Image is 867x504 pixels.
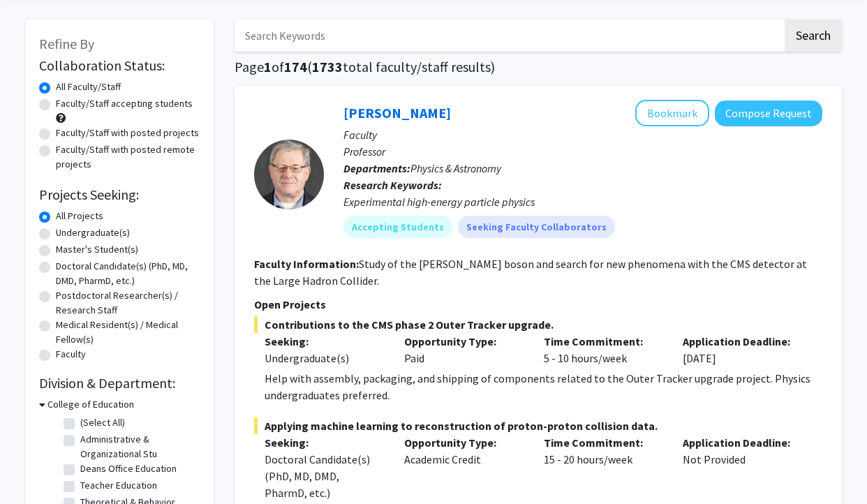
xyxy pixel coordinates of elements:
[343,178,442,192] b: Research Keywords:
[635,100,709,126] button: Add Robert Harr to Bookmarks
[39,186,200,203] h2: Projects Seeking:
[404,434,523,451] p: Opportunity Type:
[56,259,200,288] label: Doctoral Candidate(s) (PhD, MD, DMD, PharmD, etc.)
[265,350,383,366] div: Undergraduate(s)
[56,209,103,223] label: All Projects
[394,434,533,501] div: Academic Credit
[683,333,801,350] p: Application Deadline:
[80,478,157,493] label: Teacher Education
[265,451,383,501] div: Doctoral Candidate(s) (PhD, MD, DMD, PharmD, etc.)
[39,35,94,52] span: Refine By
[264,58,272,75] span: 1
[343,161,410,175] b: Departments:
[80,461,177,476] label: Deans Office Education
[235,59,842,75] h1: Page of ( total faculty/staff results)
[785,20,842,52] button: Search
[39,57,200,74] h2: Collaboration Status:
[56,80,121,94] label: All Faculty/Staff
[47,397,134,412] h3: College of Education
[39,375,200,392] h2: Division & Department:
[343,143,822,160] p: Professor
[715,101,822,126] button: Compose Request to Robert Harr
[343,193,822,210] div: Experimental high-energy particle physics
[10,441,59,494] iframe: Chat
[56,126,199,140] label: Faculty/Staff with posted projects
[56,318,200,347] label: Medical Resident(s) / Medical Fellow(s)
[672,434,812,501] div: Not Provided
[672,333,812,366] div: [DATE]
[254,417,822,434] span: Applying machine learning to reconstruction of proton-proton collision data.
[394,333,533,366] div: Paid
[533,434,673,501] div: 15 - 20 hours/week
[56,242,138,257] label: Master's Student(s)
[56,96,193,111] label: Faculty/Staff accepting students
[254,296,822,313] p: Open Projects
[254,257,359,271] b: Faculty Information:
[312,58,343,75] span: 1733
[410,161,501,175] span: Physics & Astronomy
[265,370,822,403] p: Help with assembly, packaging, and shipping of components related to the Outer Tracker upgrade pr...
[56,142,200,172] label: Faculty/Staff with posted remote projects
[544,333,662,350] p: Time Commitment:
[80,432,196,461] label: Administrative & Organizational Stu
[56,347,86,362] label: Faculty
[544,434,662,451] p: Time Commitment:
[683,434,801,451] p: Application Deadline:
[80,415,125,430] label: (Select All)
[458,216,615,238] mat-chip: Seeking Faculty Collaborators
[284,58,307,75] span: 174
[265,434,383,451] p: Seeking:
[533,333,673,366] div: 5 - 10 hours/week
[254,316,822,333] span: Contributions to the CMS phase 2 Outer Tracker upgrade.
[235,20,783,52] input: Search Keywords
[343,126,822,143] p: Faculty
[56,288,200,318] label: Postdoctoral Researcher(s) / Research Staff
[404,333,523,350] p: Opportunity Type:
[254,257,807,288] fg-read-more: Study of the [PERSON_NAME] boson and search for new phenomena with the CMS detector at the Large ...
[343,104,451,121] a: [PERSON_NAME]
[56,225,130,240] label: Undergraduate(s)
[265,333,383,350] p: Seeking:
[343,216,452,238] mat-chip: Accepting Students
